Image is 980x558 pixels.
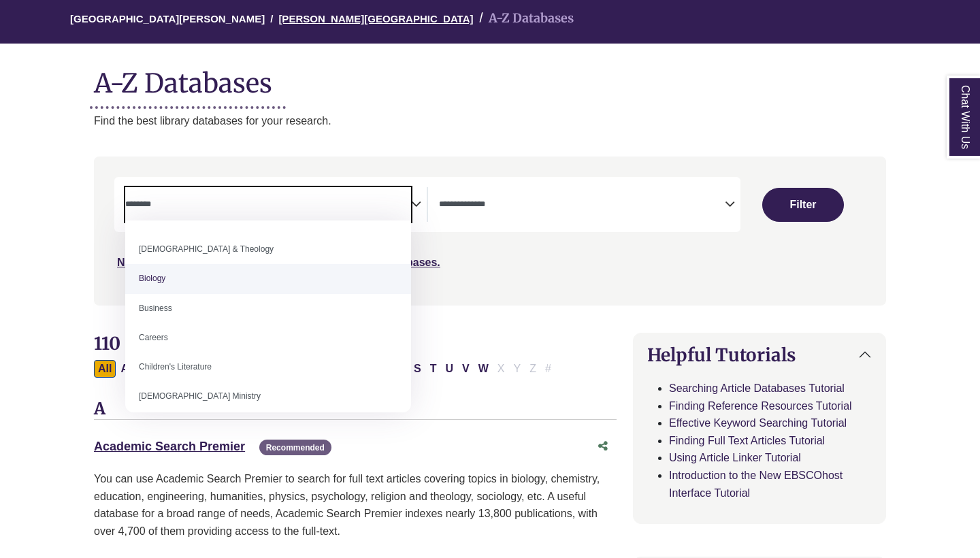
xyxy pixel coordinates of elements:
[669,417,847,429] a: Effective Keyword Searching Tutorial
[439,200,725,211] textarea: Search
[70,11,265,24] a: [GEOGRAPHIC_DATA][PERSON_NAME]
[474,360,493,378] button: Filter Results W
[94,399,617,420] h3: A
[117,257,440,268] a: Not sure where to start? Check our Recommended Databases.
[669,470,843,499] a: Introduction to the New EBSCOhost Interface Tutorial
[669,382,845,394] a: Searching Article Databases Tutorial
[94,57,886,99] h1: A-Z Databases
[125,323,411,352] li: Careers
[410,360,425,378] button: Filter Results S
[669,435,825,446] a: Finding Full Text Articles Tutorial
[94,440,245,453] a: Academic Search Premier
[125,235,411,264] li: [DEMOGRAPHIC_DATA] & Theology
[125,382,411,411] li: [DEMOGRAPHIC_DATA] Ministry
[278,11,473,24] a: [PERSON_NAME][GEOGRAPHIC_DATA]
[125,352,411,382] li: Children's Literature
[474,9,574,29] li: A-Z Databases
[94,362,557,374] div: Alpha-list to filter by first letter of database name
[669,452,801,463] a: Using Article Linker Tutorial
[94,112,886,130] p: Find the best library databases for your research.
[94,332,214,355] span: 110 Databases
[94,470,617,540] p: You can use Academic Search Premier to search for full text articles covering topics in biology, ...
[441,360,457,378] button: Filter Results U
[125,294,411,323] li: Business
[94,157,886,305] nav: Search filters
[458,360,474,378] button: Filter Results V
[762,188,844,222] button: Submit for Search Results
[669,400,852,412] a: Finding Reference Resources Tutorial
[116,360,133,378] button: Filter Results A
[589,433,617,459] button: Share this database
[125,264,411,293] li: Biology
[125,200,411,211] textarea: Search
[426,360,441,378] button: Filter Results T
[94,360,116,378] button: All
[634,333,885,376] button: Helpful Tutorials
[259,440,331,455] span: Recommended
